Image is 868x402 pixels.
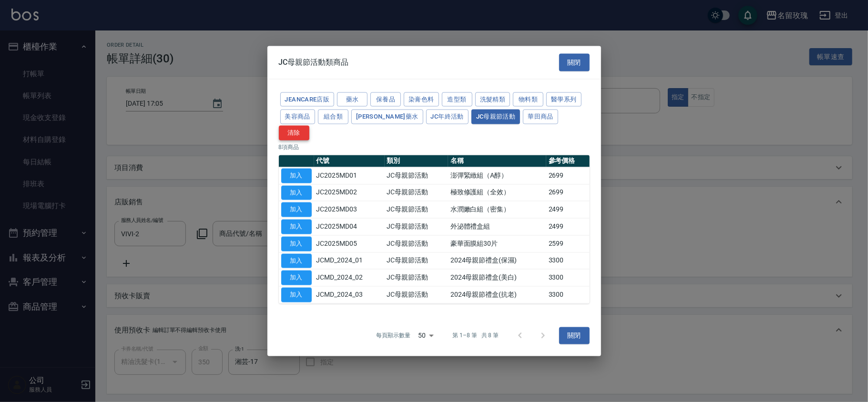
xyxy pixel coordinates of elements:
[281,202,312,217] button: 加入
[546,201,590,218] td: 2499
[281,288,312,302] button: 加入
[385,235,448,252] td: JC母親節活動
[546,269,590,286] td: 3300
[404,92,439,107] button: 染膏色料
[280,92,335,107] button: JeanCare店販
[448,235,546,252] td: 豪華面膜組30片
[279,58,349,67] span: JC母親節活動類商品
[546,155,590,167] th: 參考價格
[385,167,448,184] td: JC母親節活動
[452,331,499,340] p: 第 1–8 筆 共 8 筆
[314,184,385,201] td: JC2025MD02
[314,235,385,252] td: JC2025MD05
[546,218,590,235] td: 2499
[513,92,543,107] button: 物料類
[314,218,385,235] td: JC2025MD04
[351,110,423,124] button: [PERSON_NAME]藥水
[279,142,590,151] p: 8 項商品
[314,269,385,286] td: JCMD_2024_02
[546,286,590,303] td: 3300
[546,184,590,201] td: 2699
[279,126,309,141] button: 清除
[546,92,582,107] button: 醫學系列
[523,110,558,124] button: 華田商品
[280,110,316,124] button: 美容商品
[426,110,469,124] button: JC年終活動
[475,92,511,107] button: 洗髮精類
[448,201,546,218] td: 水潤嫩白組（密集）
[546,235,590,252] td: 2599
[442,92,472,107] button: 造型類
[281,253,312,268] button: 加入
[314,286,385,303] td: JCMD_2024_03
[448,167,546,184] td: 澎彈緊緻組（A醇）
[385,269,448,286] td: JC母親節活動
[385,218,448,235] td: JC母親節活動
[385,252,448,270] td: JC母親節活動
[385,155,448,167] th: 類別
[385,184,448,201] td: JC母親節活動
[370,92,401,107] button: 保養品
[471,110,521,124] button: JC母親節活動
[559,327,590,344] button: 關閉
[314,252,385,270] td: JCMD_2024_01
[448,155,546,167] th: 名稱
[281,168,312,183] button: 加入
[318,110,348,124] button: 組合類
[414,322,437,348] div: 50
[448,218,546,235] td: 外泌體禮盒組
[281,271,312,285] button: 加入
[281,220,312,234] button: 加入
[281,236,312,251] button: 加入
[385,201,448,218] td: JC母親節活動
[448,269,546,286] td: 2024母親節禮盒(美白)
[281,185,312,200] button: 加入
[314,201,385,218] td: JC2025MD03
[385,286,448,303] td: JC母親節活動
[314,155,385,167] th: 代號
[314,167,385,184] td: JC2025MD01
[448,184,546,201] td: 極致修護組（全效）
[337,92,368,107] button: 藥水
[546,167,590,184] td: 2699
[448,252,546,270] td: 2024母親節禮盒(保濕)
[546,252,590,270] td: 3300
[559,54,590,71] button: 關閉
[448,286,546,303] td: 2024母親節禮盒(抗老)
[376,331,410,340] p: 每頁顯示數量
